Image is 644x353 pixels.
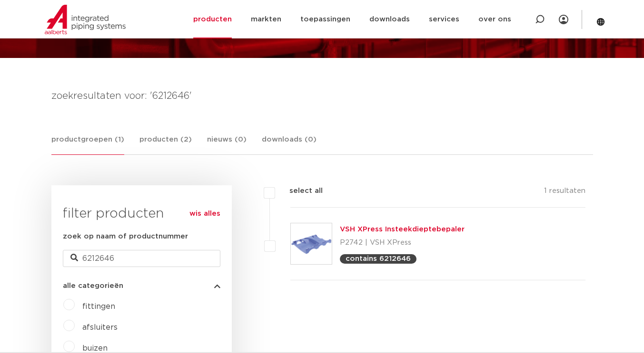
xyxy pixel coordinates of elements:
[63,231,188,242] label: zoek op naam of productnummer
[82,324,118,331] a: afsluiters
[51,88,593,104] h4: zoekresultaten voor: '6212646'
[291,223,332,264] img: Thumbnail for VSH XPress Insteekdieptebepaler
[340,235,465,250] p: P2742 | VSH XPress
[340,226,465,233] a: VSH XPress Insteekdieptebepaler
[82,303,115,310] a: fittingen
[63,250,220,267] input: zoeken
[63,282,220,289] button: alle categorieën
[262,134,317,154] a: downloads (0)
[189,208,220,219] a: wis alles
[275,185,323,197] label: select all
[63,204,220,223] h3: filter producten
[346,255,411,262] p: contains 6212646
[63,282,123,289] span: alle categorieën
[51,134,124,155] a: productgroepen (1)
[139,134,192,154] a: producten (2)
[207,134,247,154] a: nieuws (0)
[544,185,585,200] p: 1 resultaten
[82,344,108,352] a: buizen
